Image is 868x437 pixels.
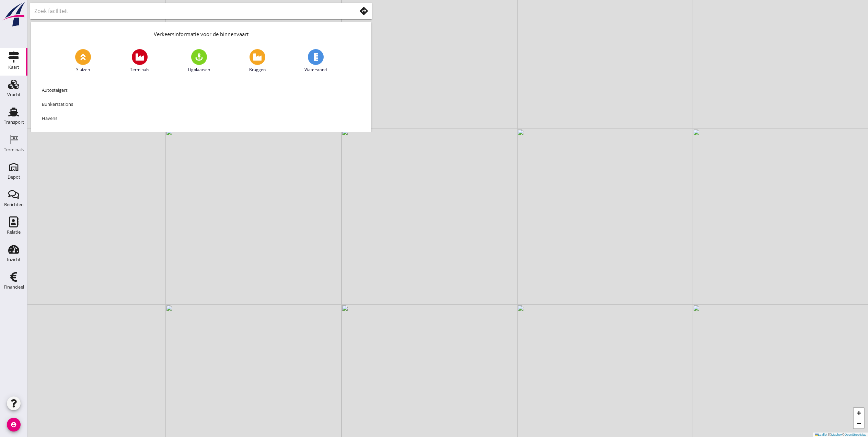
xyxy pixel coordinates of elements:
[130,49,149,73] a: Terminals
[844,433,866,436] a: OpenStreetMap
[42,100,360,108] div: Bunkerstations
[130,67,149,73] span: Terminals
[249,67,266,73] span: Bruggen
[76,67,90,73] span: Sluizen
[4,202,24,207] div: Berichten
[4,147,24,152] div: Terminals
[304,67,327,73] span: Waterstand
[8,175,20,179] div: Depot
[34,5,347,16] input: Zoek faciliteit
[75,49,91,73] a: Sluizen
[31,22,371,44] div: Verkeersinformatie voor de binnenvaart
[857,408,861,417] span: +
[7,230,21,234] div: Relatie
[1,2,26,27] img: logo-small.a267ee39.svg
[831,433,842,436] a: Mapbox
[188,67,210,73] span: Ligplaatsen
[42,86,360,94] div: Autosteigers
[828,433,829,436] span: |
[249,49,266,73] a: Bruggen
[7,257,21,262] div: Inzicht
[813,433,868,437] div: © ©
[857,419,861,427] span: −
[7,418,21,432] i: account_circle
[854,408,864,418] a: Zoom in
[854,418,864,428] a: Zoom out
[304,49,327,73] a: Waterstand
[4,120,24,124] div: Transport
[42,114,360,122] div: Havens
[815,433,827,436] a: Leaflet
[4,285,24,289] div: Financieel
[8,65,19,69] div: Kaart
[7,92,21,97] div: Vracht
[188,49,210,73] a: Ligplaatsen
